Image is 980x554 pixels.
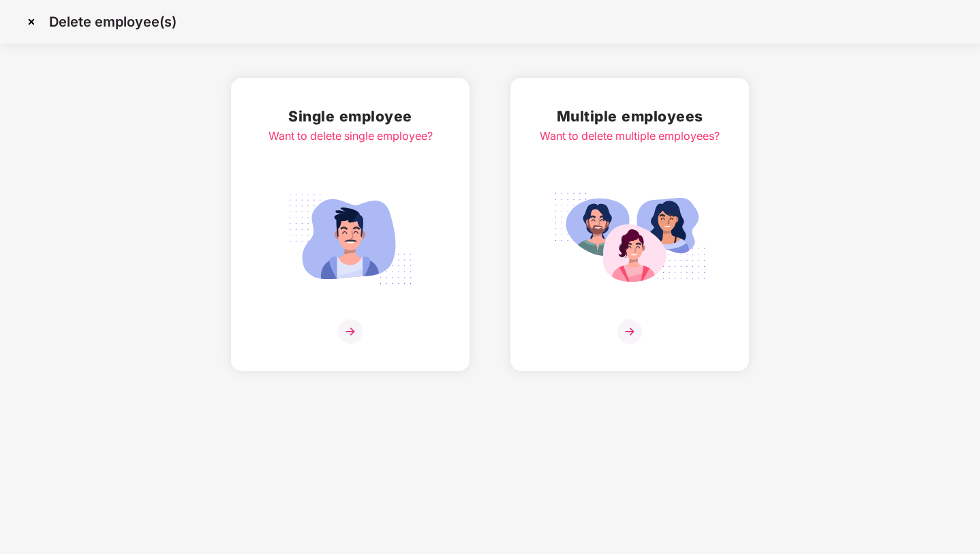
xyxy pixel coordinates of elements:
[540,105,720,128] h2: Multiple employees
[617,319,642,344] img: svg+xml;base64,PHN2ZyB4bWxucz0iaHR0cDovL3d3dy53My5vcmcvMjAwMC9zdmciIHdpZHRoPSIzNiIgaGVpZ2h0PSIzNi...
[553,186,706,292] img: svg+xml;base64,PHN2ZyB4bWxucz0iaHR0cDovL3d3dy53My5vcmcvMjAwMC9zdmciIGlkPSJNdWx0aXBsZV9lbXBsb3llZS...
[274,186,427,292] img: svg+xml;base64,PHN2ZyB4bWxucz0iaHR0cDovL3d3dy53My5vcmcvMjAwMC9zdmciIGlkPSJTaW5nbGVfZW1wbG95ZWUiIH...
[20,11,42,33] img: svg+xml;base64,PHN2ZyBpZD0iQ3Jvc3MtMzJ4MzIiIHhtbG5zPSJodHRwOi8vd3d3LnczLm9yZy8yMDAwL3N2ZyIgd2lkdG...
[269,105,433,128] h2: Single employee
[49,14,177,30] p: Delete employee(s)
[269,128,433,145] div: Want to delete single employee?
[540,128,720,145] div: Want to delete multiple employees?
[338,319,363,344] img: svg+xml;base64,PHN2ZyB4bWxucz0iaHR0cDovL3d3dy53My5vcmcvMjAwMC9zdmciIHdpZHRoPSIzNiIgaGVpZ2h0PSIzNi...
